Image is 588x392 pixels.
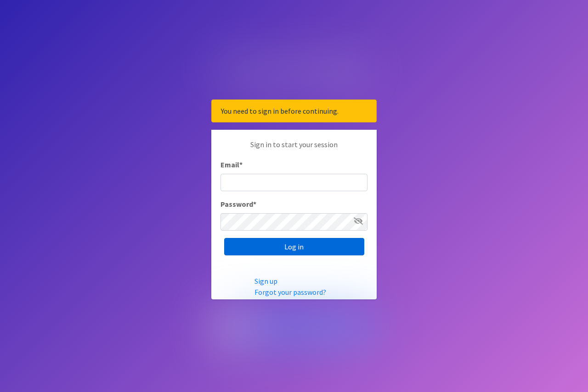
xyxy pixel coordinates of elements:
img: Human Essentials [211,45,377,93]
a: Forgot your password? [254,287,326,297]
abbr: required [239,160,243,169]
p: Sign in to start your session [220,139,367,159]
abbr: required [253,199,256,209]
label: Email [220,159,243,170]
div: You need to sign in before continuing. [211,99,377,122]
a: Sign up [254,276,277,286]
img: Sign in with Google [211,307,377,347]
label: Password [220,199,256,210]
input: Log in [224,238,364,255]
